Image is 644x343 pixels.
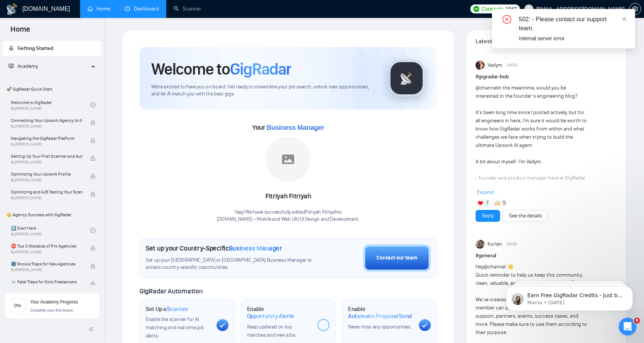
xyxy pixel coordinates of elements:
[90,228,95,233] span: check-circle
[503,210,548,222] button: See the details
[11,188,82,196] span: Optimizing and A/B Testing Your Scanner for Better Results
[629,6,641,12] span: setting
[9,45,14,51] span: rocket
[388,60,425,97] img: gigradar-logo.png
[90,246,95,251] span: lock
[484,264,506,270] span: @channel
[11,268,82,272] span: By [PERSON_NAME]
[629,3,641,15] button: setting
[4,24,36,40] span: Home
[482,212,494,220] a: Reply
[30,308,73,312] span: Complete your first lesson
[217,209,360,223] div: Yaay! We have successfully added Fitriyah Fitriyah to
[477,189,494,195] span: Expand
[90,120,95,125] span: lock
[89,325,96,333] span: double-left
[634,318,640,324] span: 8
[507,264,513,270] span: 👋
[139,287,202,295] span: GigRadar Automation
[363,244,431,272] button: Contact our team
[229,244,282,252] span: Business Manager
[476,252,617,260] h1: # general
[3,207,101,222] span: 👑 Agency Success with GigRadar
[146,244,282,252] h1: Set up your Country-Specific
[266,137,310,182] img: placeholder.png
[252,123,324,132] span: Your
[476,240,484,249] img: Korlan
[174,6,201,12] a: searchScanner
[9,63,38,69] span: Academy
[11,178,82,182] span: By [PERSON_NAME]
[11,97,90,113] a: Welcome to GigRadarBy[PERSON_NAME]
[348,305,413,320] h1: Enable
[9,303,26,308] span: 0%
[11,124,82,129] span: By [PERSON_NAME]
[11,152,82,160] span: Setting Up Your First Scanner and Auto-Bidder
[18,63,38,69] span: Academy
[217,216,360,223] p: [DOMAIN_NAME] – Mobile and Web UX/UI Design and Development .
[476,61,484,70] img: Vadym
[146,316,203,339] span: Enable the scanner for AI matching and real-time job alerts.
[90,281,95,287] span: lock
[519,15,626,33] div: 502: - Please contact our support team.
[151,84,376,98] span: We're excited to have you on board. Get ready to streamline your job search, unlock new opportuni...
[526,6,531,12] span: user
[217,190,360,203] div: Fitriyah Fitriyah
[503,199,506,207] span: 5
[619,318,637,336] iframe: Intercom live chat
[90,264,95,269] span: lock
[90,174,95,179] span: lock
[230,59,291,79] span: GigRadar
[487,61,502,69] span: Vadym
[495,201,500,206] img: 🙌
[506,5,517,13] span: 1947
[146,257,317,271] span: Set up your [GEOGRAPHIC_DATA] or [GEOGRAPHIC_DATA] Business Manager to access country-specific op...
[90,138,95,143] span: lock
[509,212,542,220] a: See the details
[476,84,588,305] div: in the meantime, would you be interested in the founder’s engineering blog? It’s been long time s...
[90,102,95,107] span: check-circle
[476,73,617,81] h1: # gigradar-hub
[487,240,502,248] span: Korlan
[125,6,159,12] a: dashboardDashboard
[247,305,312,320] h1: Enable
[18,45,53,51] span: Getting Started
[473,6,479,12] img: upwork-logo.png
[11,142,82,147] span: By [PERSON_NAME]
[11,260,82,268] span: 🌚 Rookie Traps for New Agencies
[151,59,291,79] h1: Welcome to
[3,41,101,56] li: Getting Started
[11,135,82,142] span: Navigating the GigRadar Platform
[348,324,411,330] span: Never miss any opportunities.
[495,271,644,323] iframe: Intercom notifications message
[90,156,95,161] span: lock
[11,250,82,254] span: By [PERSON_NAME]
[629,6,641,12] a: setting
[476,85,498,91] span: @channel
[146,305,188,313] h1: Set Up a
[11,222,90,239] a: 1️⃣ Start HereBy[PERSON_NAME]
[507,62,517,69] span: [DATE]
[32,22,129,205] span: Earn Free GigRadar Credits - Just by Sharing Your Story! 💬 Want more credits for sending proposal...
[9,63,14,69] span: fund-projection-screen
[247,324,297,338] span: Keep updated on top matches and new jobs.
[11,170,82,178] span: Optimizing Your Upwork Profile
[502,15,511,24] span: close-circle
[478,201,483,206] img: ❤️
[6,3,18,15] img: logo
[11,196,82,200] span: By [PERSON_NAME]
[266,124,324,131] span: Business Manager
[90,192,95,197] span: lock
[30,299,78,305] span: Your Academy Progress
[476,37,521,46] span: Latest Posts from the GigRadar Community
[11,278,82,286] span: ☠️ Fatal Traps for Solo Freelancers
[11,117,82,124] span: Connecting Your Upwork Agency to GigRadar
[507,241,517,248] span: [DATE]
[247,312,294,320] span: Opportunity Alerts
[622,16,627,22] span: close
[476,210,500,222] button: Reply
[3,82,101,97] span: 🚀 GigRadar Quick Start
[348,312,412,320] span: Automatic Proposal Send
